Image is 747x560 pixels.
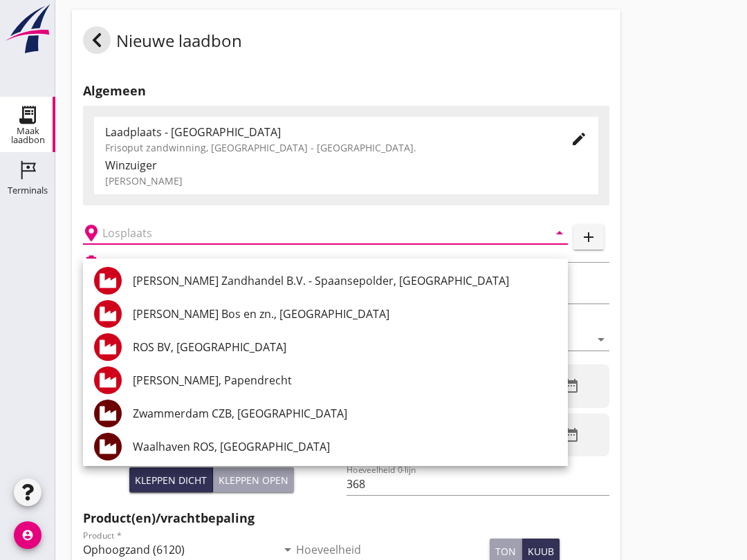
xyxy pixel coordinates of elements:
i: date_range [563,377,580,394]
div: Laadplaats - [GEOGRAPHIC_DATA] [105,124,548,140]
input: Losplaats [102,222,529,244]
i: edit [571,131,587,147]
div: [PERSON_NAME] Bos en zn., [GEOGRAPHIC_DATA] [133,306,557,322]
div: [PERSON_NAME] [105,174,587,188]
div: Frisoput zandwinning, [GEOGRAPHIC_DATA] - [GEOGRAPHIC_DATA]. [105,140,548,155]
div: ton [495,544,516,559]
i: add [580,229,597,245]
i: arrow_drop_down [593,331,609,348]
input: Hoeveelheid 0-lijn [347,473,610,495]
button: Kleppen dicht [129,467,213,492]
div: [PERSON_NAME], Papendrecht [133,372,557,389]
div: Zwammerdam CZB, [GEOGRAPHIC_DATA] [133,405,557,422]
i: arrow_drop_down [551,225,568,241]
div: ROS BV, [GEOGRAPHIC_DATA] [133,339,557,355]
div: Terminals [8,186,48,195]
img: logo-small.a267ee39.svg [3,3,53,55]
button: Kleppen open [213,467,294,492]
div: kuub [528,544,554,559]
div: Waalhaven ROS, [GEOGRAPHIC_DATA] [133,438,557,455]
div: Winzuiger [105,157,587,174]
h2: Beladen vaartuig [105,256,176,268]
div: Kleppen open [219,473,288,487]
div: Nieuwe laadbon [83,26,242,59]
h2: Algemeen [83,82,609,100]
h2: Product(en)/vrachtbepaling [83,509,609,528]
i: date_range [563,427,580,443]
i: account_circle [14,521,41,549]
div: [PERSON_NAME] Zandhandel B.V. - Spaansepolder, [GEOGRAPHIC_DATA] [133,272,557,289]
div: Kleppen dicht [135,473,207,487]
i: arrow_drop_down [279,541,296,558]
